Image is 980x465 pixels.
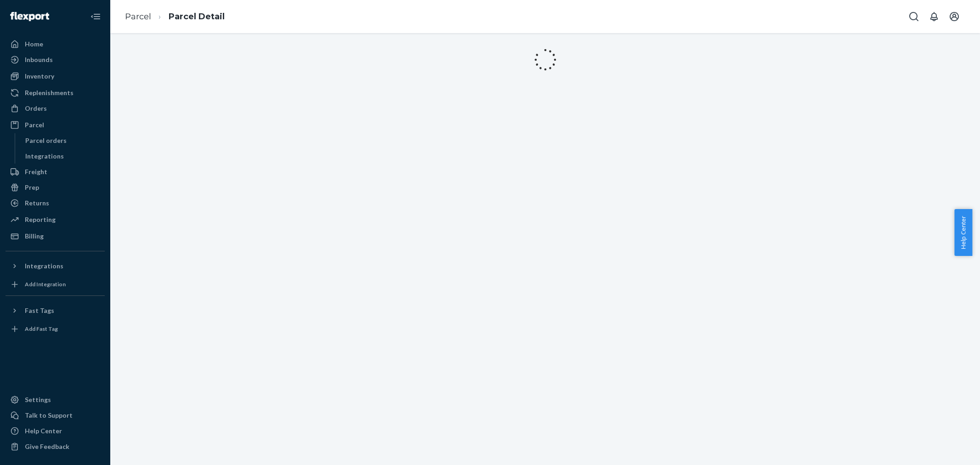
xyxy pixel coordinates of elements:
a: Integrations [21,149,105,164]
a: Settings [6,392,105,407]
div: Replenishments [25,88,74,97]
a: Home [6,37,105,51]
a: Parcel [125,11,151,22]
a: Add Integration [6,277,105,292]
button: Close Navigation [86,7,105,26]
div: Talk to Support [25,411,73,420]
button: Integrations [6,259,105,273]
button: Open notifications [925,7,943,26]
div: Parcel orders [25,136,67,145]
a: Parcel Detail [169,11,225,22]
a: Billing [6,229,105,244]
a: Parcel orders [21,133,105,148]
div: Orders [25,104,47,113]
div: Returns [25,198,49,208]
div: Integrations [25,261,63,271]
a: Inbounds [6,52,105,67]
button: Open Search Box [905,7,923,26]
a: Freight [6,164,105,179]
img: Flexport logo [10,12,49,21]
a: Parcel [6,118,105,132]
div: Settings [25,395,51,404]
button: Give Feedback [6,439,105,454]
a: Prep [6,180,105,195]
ol: breadcrumbs [118,3,232,30]
a: Returns [6,196,105,210]
button: Fast Tags [6,303,105,318]
div: Prep [25,183,39,192]
a: Replenishments [6,85,105,100]
div: Parcel [25,120,44,130]
div: Billing [25,232,44,241]
a: Help Center [6,424,105,438]
div: Help Center [25,426,62,436]
div: Freight [25,167,47,176]
a: Reporting [6,212,105,227]
div: Reporting [25,215,56,224]
div: Add Integration [25,280,66,288]
div: Fast Tags [25,306,54,315]
div: Give Feedback [25,442,69,451]
a: Orders [6,101,105,116]
div: Inbounds [25,55,53,64]
button: Help Center [954,209,972,256]
div: Integrations [25,152,64,161]
button: Open account menu [945,7,963,26]
div: Add Fast Tag [25,325,58,333]
div: Home [25,40,43,49]
a: Inventory [6,69,105,84]
a: Add Fast Tag [6,322,105,336]
div: Inventory [25,72,54,81]
button: Talk to Support [6,408,105,423]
